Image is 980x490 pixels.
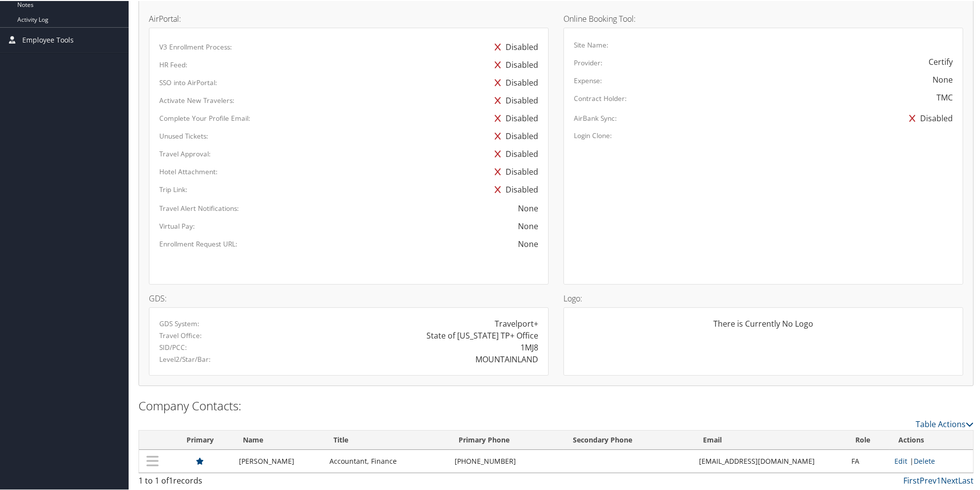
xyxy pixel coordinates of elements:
[574,39,608,49] label: Site Name:
[490,162,538,180] div: Disabled
[563,294,963,301] h4: Logo:
[574,317,953,337] div: There is Currently No Logo
[694,430,846,449] th: Email
[159,184,187,194] label: Trip Link:
[929,55,953,67] div: Certify
[846,449,889,472] td: FA
[564,430,694,449] th: Secondary Phone
[234,449,325,472] td: [PERSON_NAME]
[325,449,450,472] td: Accountant, Finance
[846,430,889,449] th: Role
[490,55,538,73] div: Disabled
[574,57,603,67] label: Provider:
[159,112,250,122] label: Complete Your Profile Email:
[159,148,211,158] label: Travel Approval:
[426,329,538,341] div: State of [US_STATE] TP+ Office
[490,180,538,197] div: Disabled
[159,130,208,140] label: Unused Tickets:
[22,27,74,51] span: Employee Tools
[490,37,538,55] div: Disabled
[169,474,173,485] span: 1
[325,430,450,449] th: Title
[894,455,907,465] a: Edit
[920,474,936,485] a: Prev
[958,474,974,485] a: Last
[904,108,953,126] div: Disabled
[159,318,199,328] label: GDS System:
[490,108,538,126] div: Disabled
[159,95,234,104] label: Activate New Travelers:
[574,130,612,140] label: Login Clone:
[914,455,935,465] a: Delete
[324,237,538,249] div: None
[139,396,974,413] h2: Company Contacts:
[490,144,538,162] div: Disabled
[159,77,217,87] label: SSO into AirPortal:
[166,430,234,449] th: Primary
[159,220,195,230] label: Virtual Pay:
[916,418,974,429] a: Table Actions
[574,93,627,102] label: Contract Holder:
[518,201,538,213] div: None
[490,73,538,91] div: Disabled
[159,353,211,363] label: Level2/Star/Bar:
[889,449,973,472] td: |
[490,126,538,144] div: Disabled
[159,330,202,340] label: Travel Office:
[159,166,218,176] label: Hotel Attachment:
[159,41,232,51] label: V3 Enrollment Process:
[159,59,187,69] label: HR Feed:
[234,430,325,449] th: Name
[936,474,941,485] a: 1
[149,14,549,22] h4: AirPortal:
[518,219,538,231] div: None
[490,91,538,108] div: Disabled
[903,474,920,485] a: First
[941,474,958,485] a: Next
[159,238,237,248] label: Enrollment Request URL:
[159,202,239,212] label: Travel Alert Notifications:
[450,430,563,449] th: Primary Phone
[520,341,538,352] div: 1MJ8
[159,342,187,351] label: SID/PCC:
[149,294,549,301] h4: GDS:
[563,14,963,22] h4: Online Booking Tool:
[475,352,538,364] div: MOUNTAINLAND
[574,112,617,122] label: AirBank Sync:
[933,73,953,85] div: None
[694,449,846,472] td: [EMAIL_ADDRESS][DOMAIN_NAME]
[495,317,538,329] div: Travelport+
[450,449,563,472] td: [PHONE_NUMBER]
[936,91,953,102] div: TMC
[889,430,973,449] th: Actions
[574,75,602,85] label: Expense:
